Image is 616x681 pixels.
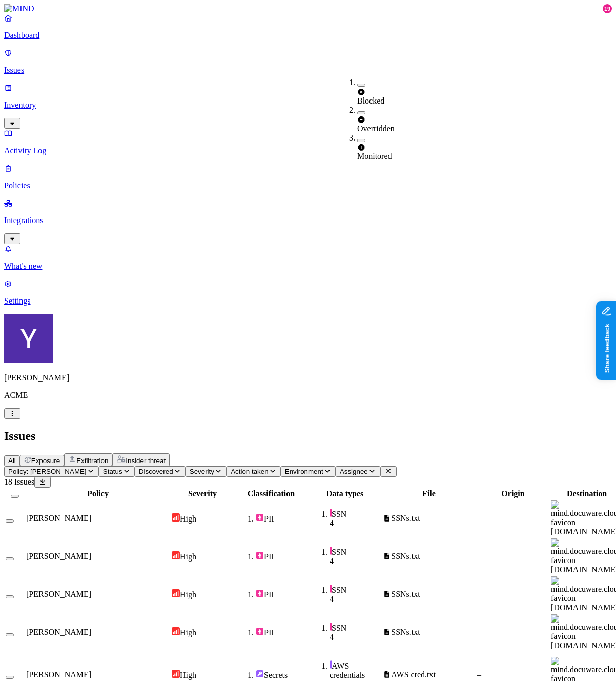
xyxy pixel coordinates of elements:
[139,468,173,475] span: Discovered
[8,468,87,475] span: Policy: [PERSON_NAME]
[256,627,307,637] div: PII
[4,129,612,155] a: Activity Log
[172,489,233,498] div: Severity
[256,551,307,562] div: PII
[4,244,612,271] a: What's new
[235,489,307,498] div: Classification
[330,660,381,680] div: AWS credentials
[4,296,612,306] p: Settings
[477,514,481,523] span: –
[256,589,307,599] div: PII
[26,670,91,679] span: [PERSON_NAME]
[31,457,60,465] span: Exposure
[357,124,395,133] span: Overridden
[231,468,268,475] span: Action taken
[4,13,612,40] a: Dashboard
[180,671,196,679] span: High
[391,552,420,560] span: SSNs.txt
[256,513,307,524] div: PII
[477,489,549,498] div: Origin
[6,557,14,560] button: Select row
[4,83,612,127] a: Inventory
[391,590,420,598] span: SSNs.txt
[4,4,34,13] img: MIND
[172,670,180,678] img: severity-high
[330,623,332,631] img: pii-line
[391,670,436,679] span: AWS cred.txt
[477,628,481,636] span: –
[330,557,381,566] div: 4
[4,373,612,383] p: [PERSON_NAME]
[4,181,612,190] p: Policies
[4,48,612,75] a: Issues
[256,589,264,597] img: pii
[285,468,323,475] span: Environment
[330,509,332,517] img: pii-line
[256,551,264,559] img: pii
[256,627,264,635] img: pii
[172,551,180,559] img: severity-high
[4,198,612,243] a: Integrations
[4,164,612,190] a: Policies
[357,152,392,161] span: Monitored
[4,66,612,75] p: Issues
[8,457,16,465] span: All
[190,468,214,475] span: Severity
[340,468,368,475] span: Assignee
[357,96,384,105] span: Blocked
[477,670,481,679] span: –
[477,552,481,560] span: –
[4,477,34,486] span: 18 Issues
[180,514,196,523] span: High
[103,468,122,475] span: Status
[256,670,264,678] img: secret
[4,262,612,271] p: What's new
[4,279,612,306] a: Settings
[26,514,91,523] span: [PERSON_NAME]
[330,585,332,593] img: pii-line
[330,547,381,557] div: SSN
[330,633,381,642] div: 4
[4,4,612,13] a: MIND
[172,627,180,635] img: severity-high
[76,457,108,465] span: Exfiltration
[391,514,420,523] span: SSNs.txt
[330,519,381,528] div: 4
[6,519,14,523] button: Select row
[309,489,381,498] div: Data types
[4,314,53,363] img: Yana Orhov
[11,495,19,498] button: Select all
[26,552,91,560] span: [PERSON_NAME]
[330,660,332,669] img: secret-line
[6,595,14,598] button: Select row
[330,595,381,604] div: 4
[4,146,612,155] p: Activity Log
[4,429,612,443] h2: Issues
[330,623,381,633] div: SSN
[330,585,381,595] div: SSN
[26,628,91,636] span: [PERSON_NAME]
[126,457,166,465] span: Insider threat
[477,590,481,598] span: –
[180,628,196,637] span: High
[256,513,264,522] img: pii
[4,101,612,110] p: Inventory
[4,216,612,225] p: Integrations
[603,4,612,13] div: 19
[256,670,307,680] div: Secrets
[4,391,612,400] p: ACME
[4,31,612,40] p: Dashboard
[26,590,91,598] span: [PERSON_NAME]
[172,513,180,522] img: severity-high
[6,633,14,636] button: Select row
[180,552,196,561] span: High
[391,628,420,636] span: SSNs.txt
[172,589,180,597] img: severity-high
[330,547,332,555] img: pii-line
[330,509,381,519] div: SSN
[26,489,170,498] div: Policy
[6,676,14,679] button: Select row
[383,489,475,498] div: File
[180,590,196,599] span: High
